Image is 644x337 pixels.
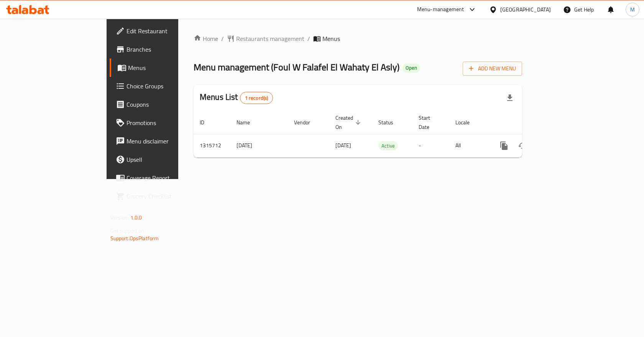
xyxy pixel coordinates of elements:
[127,45,208,54] span: Branches
[110,132,214,150] a: Menu disclaimer
[127,81,208,91] span: Choice Groups
[501,89,519,107] div: Export file
[469,64,516,73] span: Add New Menu
[463,62,522,76] button: Add New Menu
[127,26,208,36] span: Edit Restaurant
[378,118,403,127] span: Status
[110,169,214,187] a: Coverage Report
[127,137,208,146] span: Menu disclaimer
[240,92,273,104] div: Total records count
[127,192,208,201] span: Grocery Checklist
[110,213,129,223] span: Version:
[194,111,575,158] table: enhanced table
[240,94,273,102] span: 1 record(s)
[236,34,304,43] span: Restaurants management
[402,63,420,73] div: Open
[127,118,208,127] span: Promotions
[110,22,214,40] a: Edit Restaurant
[335,113,363,132] span: Created On
[417,5,464,14] div: Menu-management
[200,91,273,104] h2: Menus List
[128,63,208,72] span: Menus
[500,5,551,14] div: [GEOGRAPHIC_DATA]
[127,100,208,109] span: Coupons
[227,34,304,43] a: Restaurants management
[513,137,532,155] button: Change Status
[237,118,260,127] span: Name
[110,233,159,243] a: Support.OpsPlatform
[294,118,320,127] span: Vendor
[230,134,288,157] td: [DATE]
[194,34,522,43] nav: breadcrumb
[127,155,208,164] span: Upsell
[110,95,214,114] a: Coupons
[110,77,214,95] a: Choice Groups
[110,150,214,169] a: Upsell
[110,114,214,132] a: Promotions
[110,59,214,77] a: Menus
[200,118,214,127] span: ID
[110,40,214,59] a: Branches
[489,111,575,134] th: Actions
[335,140,351,150] span: [DATE]
[455,118,480,127] span: Locale
[194,59,399,76] span: Menu management ( Foul W Falafel El Wahaty El Asly )
[110,226,146,236] span: Get support on:
[419,113,440,132] span: Start Date
[127,173,208,182] span: Coverage Report
[322,34,340,43] span: Menus
[307,34,310,43] li: /
[378,141,398,150] div: Active
[110,187,214,205] a: Grocery Checklist
[630,5,635,14] span: M
[402,65,420,71] span: Open
[378,142,398,150] span: Active
[495,137,513,155] button: more
[412,134,449,157] td: -
[449,134,489,157] td: All
[130,213,142,223] span: 1.0.0
[221,34,224,43] li: /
